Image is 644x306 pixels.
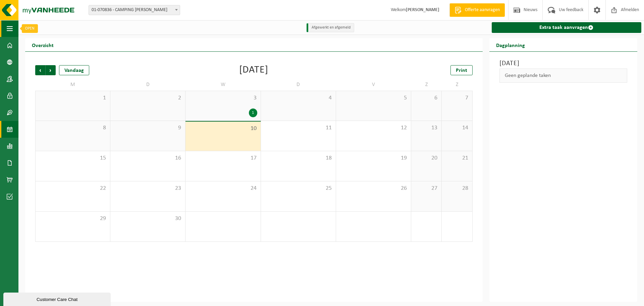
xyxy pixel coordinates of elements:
span: 19 [339,155,408,162]
td: Z [442,79,472,91]
span: 9 [114,124,182,132]
div: 1 [249,108,257,117]
li: Afgewerkt en afgemeld [307,23,354,32]
span: 5 [339,94,408,102]
span: 15 [39,155,107,162]
span: 24 [189,185,257,192]
span: 3 [189,94,257,102]
td: Z [411,79,442,91]
span: 01-070836 - CAMPING ASTRID - BREDENE [89,5,180,15]
td: D [110,79,185,91]
a: Offerte aanvragen [449,3,505,17]
span: 17 [189,155,257,162]
span: 18 [264,155,332,162]
span: 12 [339,124,408,132]
span: 16 [114,155,182,162]
span: 25 [264,185,332,192]
span: Volgende [46,65,56,75]
div: Geen geplande taken [499,69,627,83]
td: D [261,79,336,91]
span: Offerte aanvragen [463,7,501,13]
iframe: chat widget [3,291,112,306]
span: 8 [39,124,107,132]
span: 01-070836 - CAMPING ASTRID - BREDENE [89,5,180,15]
span: 14 [445,124,469,132]
span: 2 [114,94,182,102]
span: 11 [264,124,332,132]
span: 10 [189,125,257,132]
span: 13 [415,124,438,132]
span: 23 [114,185,182,192]
a: Print [450,65,473,75]
span: 21 [445,155,469,162]
span: 28 [445,185,469,192]
td: W [185,79,261,91]
span: 26 [339,185,408,192]
td: V [336,79,411,91]
span: 4 [264,94,332,102]
span: 29 [39,215,107,222]
h3: [DATE] [499,58,627,69]
span: 7 [445,94,469,102]
span: Vorige [35,65,45,75]
span: 20 [415,155,438,162]
div: [DATE] [239,65,268,75]
strong: [PERSON_NAME] [406,7,439,12]
td: M [35,79,110,91]
h2: Dagplanning [489,38,532,51]
div: Vandaag [59,65,89,75]
h2: Overzicht [25,38,60,51]
span: 27 [415,185,438,192]
span: 1 [39,94,107,102]
span: Print [456,68,467,73]
span: 6 [415,94,438,102]
span: 30 [114,215,182,222]
span: 22 [39,185,107,192]
a: Extra taak aanvragen [492,22,641,33]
